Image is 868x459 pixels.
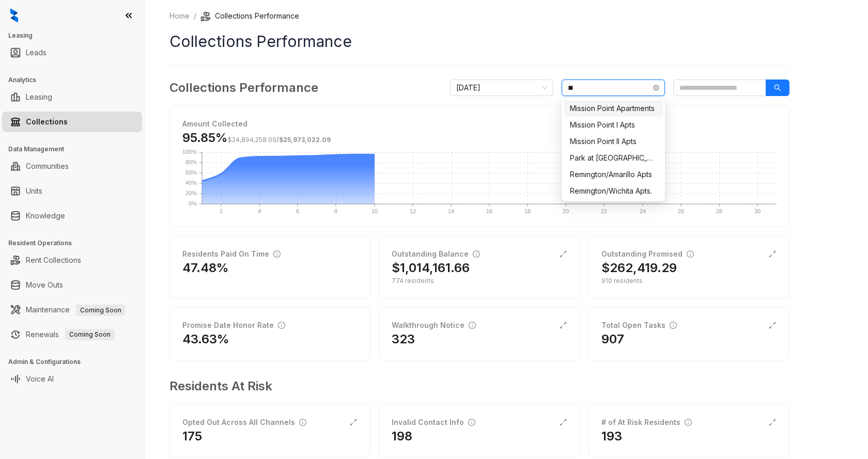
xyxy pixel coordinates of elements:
div: 910 residents [601,276,777,286]
a: Knowledge [26,205,65,226]
a: Collections [26,112,68,132]
li: Move Outs [2,275,142,295]
div: Promise Date Honor Rate [182,320,285,331]
text: 26 [678,208,684,214]
span: close-circle [653,85,659,91]
li: Units [2,181,142,201]
a: RenewalsComing Soon [26,324,115,345]
div: Mission Point I Apts [564,117,663,133]
text: 100% [182,149,197,155]
li: Knowledge [2,205,142,226]
span: info-circle [299,419,306,426]
a: Leads [26,42,47,63]
li: Leads [2,42,142,63]
span: / [228,136,331,144]
text: 8 [334,208,337,214]
text: 4 [258,208,261,214]
span: Coming Soon [65,329,115,340]
div: # of At Risk Residents [601,417,692,428]
span: info-circle [469,322,476,329]
text: 0% [189,200,197,207]
text: 2 [220,208,223,214]
text: 10 [371,208,378,214]
a: Move Outs [26,275,63,295]
div: Mission Point Apartments [570,103,657,114]
text: 18 [524,208,531,214]
span: expand-alt [768,321,777,329]
div: Mission Point I Apts [570,119,657,131]
span: expand-alt [559,321,567,329]
span: expand-alt [559,250,567,258]
h2: 198 [392,428,412,445]
text: 60% [185,169,197,176]
div: Remington/Wichita Apts. [564,183,663,199]
h3: Analytics [8,75,144,85]
div: Park at [GEOGRAPHIC_DATA] [570,152,657,164]
h2: 43.63% [182,331,229,347]
span: info-circle [685,419,692,426]
h2: 323 [392,331,415,347]
img: logo [10,8,18,23]
text: 14 [448,208,454,214]
span: $24,894,258.09 [228,136,276,144]
span: info-circle [473,250,480,258]
div: Total Open Tasks [601,320,677,331]
h1: Collections Performance [169,30,789,53]
div: Invalid Contact Info [392,417,475,428]
h2: $262,419.29 [601,260,677,276]
span: expand-alt [768,250,777,258]
li: Rent Collections [2,250,142,271]
text: 12 [410,208,416,214]
li: / [194,10,196,22]
li: Maintenance [2,299,142,320]
a: Communities [26,156,69,177]
h3: Residents At Risk [169,377,781,395]
li: Collections Performance [200,10,299,22]
div: Opted Out Across All Channels [182,417,306,428]
li: Leasing [2,87,142,107]
li: Communities [2,156,142,177]
div: 774 residents [392,276,567,286]
text: 30 [754,208,761,214]
span: $25,973,022.09 [279,136,331,144]
div: Mission Point II Apts [564,133,663,150]
text: 28 [716,208,722,214]
div: Outstanding Balance [392,248,480,260]
div: Mission Point II Apts [570,136,657,147]
span: October 2025 [456,80,547,96]
div: Remington/Amarillo Apts [564,166,663,183]
h2: 47.48% [182,260,229,276]
text: 40% [185,180,197,186]
div: Walkthrough Notice [392,320,476,331]
div: Remington/Wichita Apts. [570,185,657,197]
h3: Collections Performance [169,78,318,97]
div: Remington/Amarillo Apts [570,169,657,180]
text: 22 [601,208,607,214]
li: Collections [2,112,142,132]
h3: 95.85% [182,130,331,146]
h3: Leasing [8,31,144,40]
text: 24 [640,208,646,214]
h2: 175 [182,428,202,445]
li: Renewals [2,324,142,345]
span: info-circle [273,250,281,258]
a: Home [167,10,192,22]
span: info-circle [687,250,694,258]
h2: 907 [601,331,624,347]
a: Voice AI [26,369,54,389]
h3: Data Management [8,145,144,154]
a: Leasing [26,87,52,107]
span: Coming Soon [76,305,126,316]
span: expand-alt [559,418,567,426]
text: 6 [296,208,299,214]
div: Mission Point Apartments [564,100,663,117]
h3: Admin & Configurations [8,357,144,367]
h2: $1,014,161.66 [392,260,470,276]
span: info-circle [468,419,475,426]
text: 20 [563,208,569,214]
div: Park at Mission Hills [564,150,663,166]
span: info-circle [278,322,285,329]
h3: Resident Operations [8,239,144,248]
li: Voice AI [2,369,142,389]
span: info-circle [670,322,677,329]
